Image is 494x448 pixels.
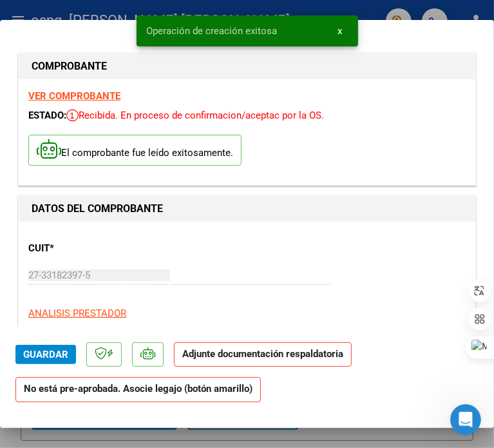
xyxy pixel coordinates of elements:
[28,135,242,166] p: El comprobante fue leído exitosamente.
[32,60,107,72] strong: COMPROBANTE
[328,19,353,43] button: x
[32,202,163,215] strong: DATOS DEL COMPROBANTE
[28,307,126,319] span: ANALISIS PRESTADOR
[23,349,68,360] span: Guardar
[15,377,261,402] strong: No está pre-aprobada. Asocie legajo (botón amarillo)
[28,241,160,256] p: CUIT
[28,90,120,102] a: VER COMPROBANTE
[182,348,343,360] strong: Adjunte documentación respaldatoria
[147,24,278,37] span: Operación de creación exitosa
[338,25,343,37] span: x
[66,110,324,121] span: Recibida. En proceso de confirmacion/aceptac por la OS.
[450,404,481,435] iframe: Intercom live chat
[15,345,76,364] button: Guardar
[28,110,66,121] span: ESTADO:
